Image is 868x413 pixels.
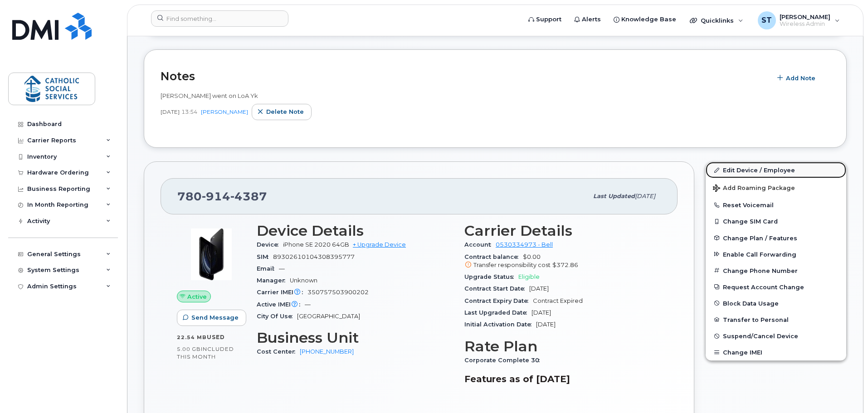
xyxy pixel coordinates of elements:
span: Transfer responsibility cost [473,262,551,268]
span: Carrier IMEI [257,289,307,296]
iframe: Messenger Launcher [829,374,861,406]
span: [PERSON_NAME] went on LoA Yk [161,92,258,99]
span: Add Note [786,74,815,83]
span: Active [187,292,207,301]
span: 350757503900202 [307,289,369,296]
span: Contract Expired [533,297,583,304]
button: Block Data Usage [706,295,846,311]
span: iPhone SE 2020 64GB [283,241,349,248]
span: Unknown [290,277,317,284]
span: [GEOGRAPHIC_DATA] [297,313,360,320]
img: image20231002-3703462-2fle3a.jpeg [184,227,239,282]
a: + Upgrade Device [353,241,406,248]
span: — [279,265,285,272]
a: Knowledge Base [607,10,683,29]
button: Enable Call Forwarding [706,246,846,262]
h3: Rate Plan [464,338,661,355]
span: Delete note [266,107,304,116]
span: included this month [177,345,234,360]
span: Add Roaming Package [713,185,795,193]
span: [PERSON_NAME] [780,13,830,20]
h3: Carrier Details [464,223,661,239]
span: 5.00 GB [177,346,201,352]
span: SIM [257,253,273,260]
div: Scott Taylor [751,11,846,29]
span: Send Message [191,313,239,322]
span: Email [257,265,279,272]
span: Upgrade Status [464,273,518,280]
span: Device [257,241,283,248]
span: [DATE] [536,321,556,328]
a: [PHONE_NUMBER] [300,348,354,355]
span: Knowledge Base [621,15,676,24]
button: Add Roaming Package [706,178,846,197]
span: Contract Expiry Date [464,297,533,304]
span: ST [761,15,772,26]
a: Support [522,10,568,29]
span: Contract balance [464,253,523,260]
span: 22.54 MB [177,334,207,340]
h3: Business Unit [257,330,454,346]
button: Add Note [771,70,823,86]
button: Send Message [177,310,246,326]
input: Find something... [151,10,288,27]
span: Quicklinks [701,17,734,24]
span: Manager [257,277,290,284]
span: $372.86 [552,262,578,268]
span: Active IMEI [257,301,305,308]
span: 13:54 [181,108,197,116]
span: [DATE] [532,309,551,316]
h2: Notes [161,69,767,83]
button: Transfer to Personal [706,311,846,328]
span: $0.00 [464,253,661,270]
span: 89302610104308395777 [273,253,355,260]
span: Account [464,241,496,248]
span: Corporate Complete 30 [464,357,544,364]
span: [DATE] [529,285,549,292]
button: Reset Voicemail [706,197,846,213]
span: 780 [177,189,267,203]
span: Last Upgraded Date [464,309,532,316]
button: Change SIM Card [706,213,846,229]
span: Enable Call Forwarding [723,251,796,258]
span: Wireless Admin [780,20,830,28]
a: Alerts [568,10,607,29]
span: Contract Start Date [464,285,529,292]
button: Suspend/Cancel Device [706,328,846,344]
span: Support [536,15,561,24]
span: 914 [202,189,230,203]
span: [DATE] [161,108,180,116]
span: — [305,301,311,308]
span: Suspend/Cancel Device [723,333,798,340]
a: Edit Device / Employee [706,162,846,178]
button: Change Plan / Features [706,230,846,246]
div: Quicklinks [683,11,750,29]
span: [DATE] [635,193,655,199]
a: 0530334973 - Bell [496,241,553,248]
button: Change IMEI [706,344,846,360]
span: Initial Activation Date [464,321,536,328]
span: Cost Center [257,348,300,355]
span: Change Plan / Features [723,234,797,241]
span: City Of Use [257,313,297,320]
a: [PERSON_NAME] [201,108,248,115]
span: used [207,334,225,340]
h3: Features as of [DATE] [464,374,661,384]
span: Alerts [582,15,601,24]
span: 4387 [230,189,267,203]
h3: Device Details [257,223,454,239]
button: Delete note [252,104,312,120]
span: Last updated [593,193,635,199]
button: Change Phone Number [706,262,846,279]
button: Request Account Change [706,279,846,295]
span: Eligible [518,273,540,280]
